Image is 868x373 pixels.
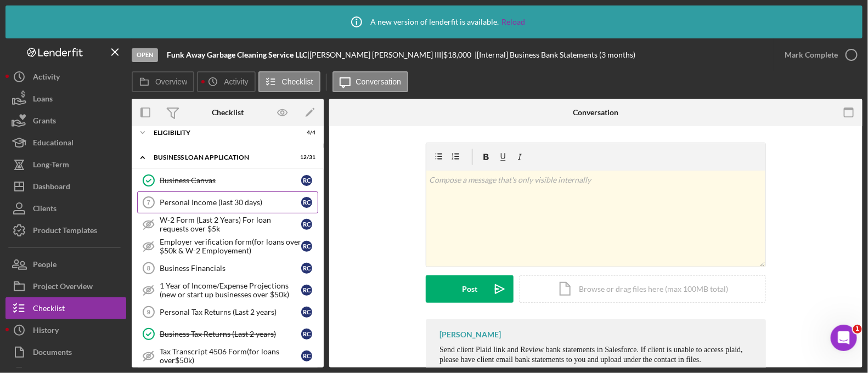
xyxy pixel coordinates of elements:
[296,154,315,161] div: 12 / 31
[853,325,862,334] span: 1
[137,345,318,367] a: Tax Transcript 4506 Form(for loans over$50k)RC
[309,50,443,59] div: [PERSON_NAME] [PERSON_NAME] III |
[5,253,126,275] button: People
[573,108,619,117] div: Conversation
[147,199,150,206] tspan: 7
[301,241,312,252] div: R C
[301,175,312,186] div: R C
[258,71,320,92] button: Checklist
[282,77,313,86] label: Checklist
[785,44,838,66] div: Mark Complete
[160,308,301,317] div: Personal Tax Returns (Last 2 years)
[33,319,59,344] div: History
[33,88,53,112] div: Loans
[301,263,312,274] div: R C
[356,77,402,86] label: Conversation
[33,275,93,300] div: Project Overview
[33,154,69,178] div: Long-Term
[5,176,126,197] button: Dashboard
[160,264,301,273] div: Business Financials
[301,219,312,230] div: R C
[301,285,312,296] div: R C
[343,8,525,36] div: A new version of lenderfit is available.
[137,279,318,301] a: 1 Year of Income/Expense Projections (new or start up businesses over $50k)RC
[155,77,187,86] label: Overview
[462,275,477,303] div: Post
[5,319,126,341] button: History
[147,309,150,315] tspan: 9
[5,197,126,219] button: Clients
[33,66,60,91] div: Activity
[132,71,194,92] button: Overview
[160,347,301,365] div: Tax Transcript 4506 Form(for loans over$50k)
[160,216,301,233] div: W-2 Form (Last 2 Years) For loan requests over $5k
[5,341,126,363] button: Documents
[5,154,126,176] button: Long-Term
[33,341,72,366] div: Documents
[33,176,70,200] div: Dashboard
[160,238,301,255] div: Employer verification form(for loans over $50k & W-2 Employement)
[160,198,301,207] div: Personal Income (last 30 days)
[33,197,57,222] div: Clients
[154,154,288,161] div: BUSINESS LOAN APPLICATION
[137,257,318,279] a: 8Business FinancialsRC
[439,346,743,364] span: Send client Plaid link and Review bank statements in Salesforce. If client is unable to access pl...
[137,191,318,213] a: 7Personal Income (last 30 days)RC
[439,330,501,339] div: [PERSON_NAME]
[5,132,126,154] button: Educational
[5,110,126,132] button: Grants
[301,351,312,361] div: R C
[160,176,301,185] div: Business Canvas
[33,110,56,134] div: Grants
[5,297,126,319] button: Checklist
[212,108,244,117] div: Checklist
[137,169,318,191] a: Business CanvasRC
[137,301,318,323] a: 9Personal Tax Returns (Last 2 years)RC
[160,330,301,338] div: Business Tax Returns (Last 2 years)
[137,323,318,345] a: Business Tax Returns (Last 2 years)RC
[301,197,312,208] div: R C
[33,253,57,278] div: People
[5,219,126,241] button: Product Templates
[167,50,309,59] div: |
[197,71,255,92] button: Activity
[301,329,312,340] div: R C
[132,48,158,62] div: Open
[137,235,318,257] a: Employer verification form(for loans over $50k & W-2 Employement)RC
[332,71,409,92] button: Conversation
[443,50,471,59] span: $18,000
[33,219,97,244] div: Product Templates
[160,281,301,299] div: 1 Year of Income/Expense Projections (new or start up businesses over $50k)
[296,129,315,136] div: 4 / 4
[33,297,65,322] div: Checklist
[154,129,288,136] div: ELIGIBILITY
[5,66,126,88] button: Activity
[501,18,525,26] a: Reload
[137,213,318,235] a: W-2 Form (Last 2 Years) For loan requests over $5kRC
[426,275,514,303] button: Post
[475,50,635,59] div: | [Internal] Business Bank Statements (3 months)
[301,307,312,318] div: R C
[5,275,126,297] button: Project Overview
[224,77,248,86] label: Activity
[774,44,863,66] button: Mark Complete
[33,132,74,156] div: Educational
[831,325,857,351] iframe: Intercom live chat
[5,88,126,110] button: Loans
[147,265,150,272] tspan: 8
[167,50,307,59] b: Funk Away Garbage Cleaning Service LLC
